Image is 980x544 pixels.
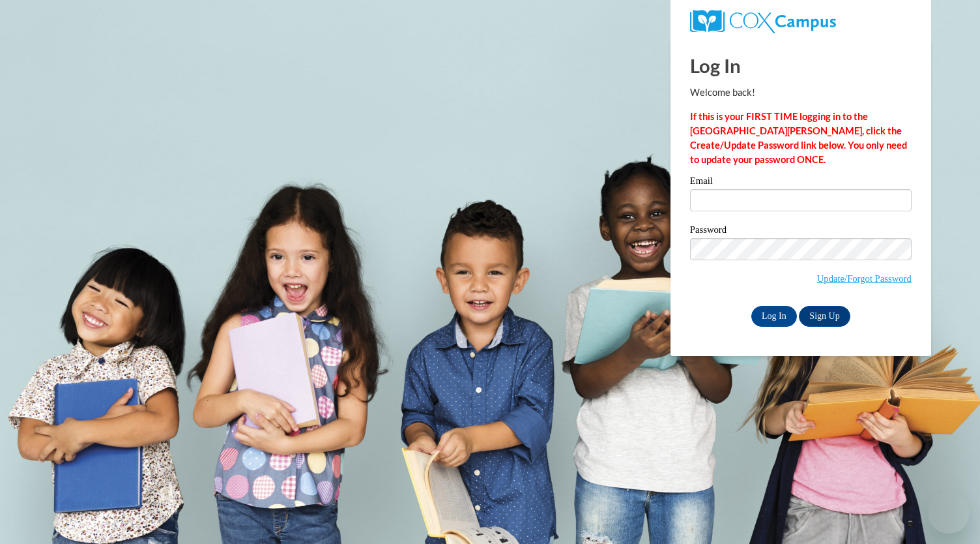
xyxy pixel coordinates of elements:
input: Log In [751,306,797,327]
label: Password [690,225,912,238]
a: Update/Forgot Password [817,273,912,284]
iframe: Button to launch messaging window [928,492,970,534]
img: COX Campus [690,10,836,33]
label: Email [690,176,912,189]
a: COX Campus [690,10,912,33]
a: Sign Up [799,306,850,327]
strong: If this is your FIRST TIME logging in to the [GEOGRAPHIC_DATA][PERSON_NAME], click the Create/Upd... [690,111,907,165]
p: Welcome back! [690,85,912,100]
h1: Log In [690,52,912,79]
